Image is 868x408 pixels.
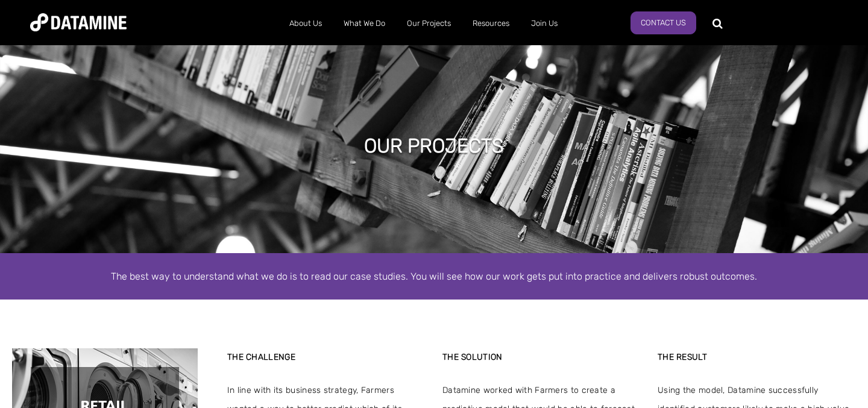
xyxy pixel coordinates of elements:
[227,352,295,362] strong: THE CHALLENGE
[333,8,396,39] a: What We Do
[278,8,333,39] a: About Us
[364,133,504,159] h1: Our projects
[442,352,503,362] strong: THE SOLUTION
[631,11,696,34] a: Contact Us
[658,352,707,362] strong: THE RESULT
[462,8,520,39] a: Resources
[520,8,568,39] a: Join Us
[90,268,778,284] div: The best way to understand what we do is to read our case studies. You will see how our work gets...
[396,8,462,39] a: Our Projects
[30,13,127,31] img: Datamine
